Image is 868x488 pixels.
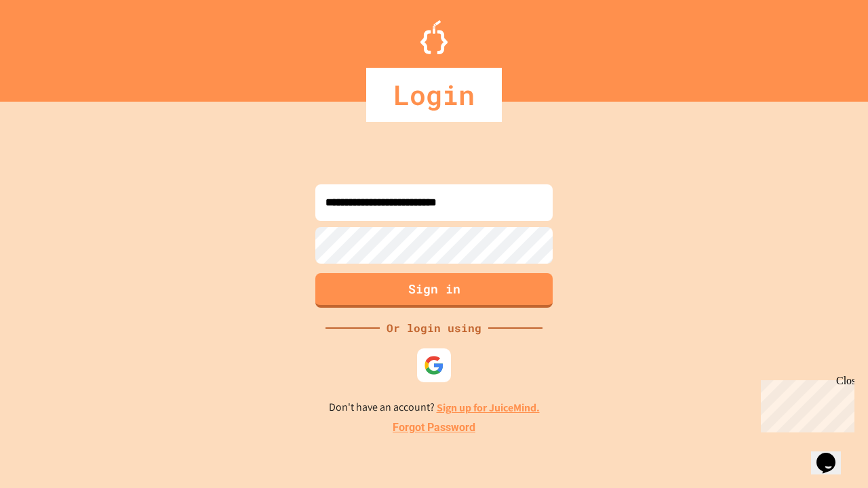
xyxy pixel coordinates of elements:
[380,320,488,336] div: Or login using
[420,20,448,54] img: Logo.svg
[393,420,475,436] a: Forgot Password
[755,375,854,432] iframe: chat widget
[437,401,540,415] a: Sign up for JuiceMind.
[811,434,854,474] iframe: chat widget
[424,355,444,375] img: google-icon.svg
[315,273,553,308] button: Sign in
[366,68,502,122] div: Login
[5,5,94,86] div: Chat with us now!Close
[329,399,540,416] p: Don't have an account?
